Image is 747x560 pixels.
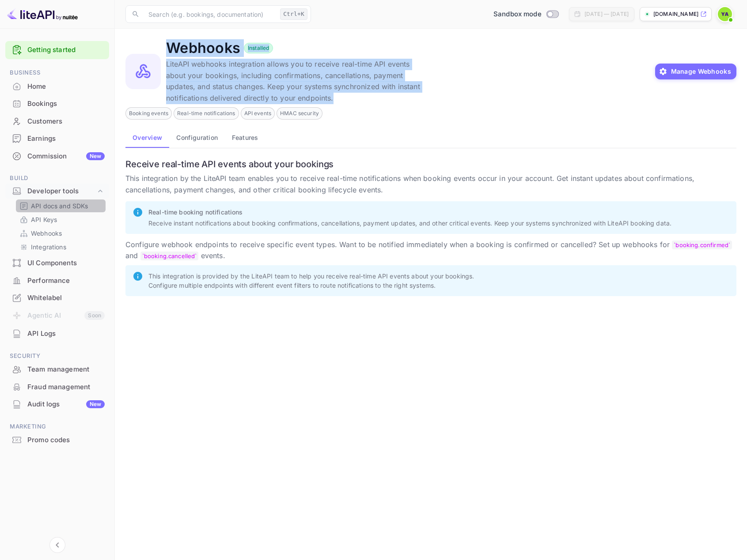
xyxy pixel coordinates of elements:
[5,272,109,289] a: Performance
[672,241,732,249] code: booking.confirmed
[5,113,109,130] div: Customers
[5,78,109,95] div: Home
[280,8,307,20] div: Ctrl+K
[5,95,109,113] div: Bookings
[27,365,105,375] div: Team management
[5,173,109,183] span: Build
[5,148,109,165] div: CommissionNew
[5,379,109,396] div: Fraud management
[27,186,96,196] div: Developer tools
[16,241,106,253] div: Integrations
[27,399,105,410] div: Audit logs
[5,325,109,342] a: API Logs
[5,396,109,412] a: Audit logsNew
[277,109,322,117] span: HMAC security
[5,361,109,378] div: Team management
[19,201,102,210] a: API docs and SDKs
[5,148,109,164] a: CommissionNew
[718,7,732,21] img: Yariv Adin
[5,432,109,448] a: Promo codes
[5,130,109,147] a: Earnings
[5,351,109,361] span: Security
[148,207,729,217] p: Real-time booking notifications
[241,109,275,117] span: API events
[27,435,105,445] div: Promo codes
[49,537,65,553] button: Collapse navigation
[125,173,736,195] p: This integration by the LiteAPI team enables you to receive real-time notifications when booking ...
[166,39,240,57] h4: Webhooks
[143,5,277,23] input: Search (e.g. bookings, documentation)
[27,258,105,268] div: UI Components
[16,227,106,240] div: Webhooks
[148,271,729,290] p: This integration is provided by the LiteAPI team to help you receive real-time API events about y...
[27,382,105,392] div: Fraud management
[31,242,66,252] p: Integrations
[7,7,78,21] img: LiteAPI logo
[27,329,105,339] div: API Logs
[5,272,109,289] div: Performance
[5,422,109,432] span: Marketing
[27,117,105,127] div: Customers
[125,159,736,169] h6: Receive real-time API events about your bookings
[86,152,105,160] div: New
[169,127,225,148] button: Configuration
[653,10,698,18] p: [DOMAIN_NAME]
[27,99,105,109] div: Bookings
[225,127,265,148] button: Features
[27,276,105,286] div: Performance
[31,229,62,238] p: Webhooks
[31,201,88,210] p: API docs and SDKs
[5,255,109,271] a: UI Components
[126,109,171,117] span: Booking events
[5,396,109,413] div: Audit logsNew
[27,82,105,92] div: Home
[493,9,542,19] span: Sandbox mode
[5,379,109,395] a: Fraud management
[16,199,106,212] div: API docs and SDKs
[5,184,109,199] div: Developer tools
[19,215,102,224] a: API Keys
[27,45,105,55] a: Getting started
[31,215,57,224] p: API Keys
[5,113,109,129] a: Customers
[5,255,109,272] div: UI Components
[86,400,105,408] div: New
[125,127,169,148] button: Overview
[148,218,729,228] p: Receive instant notifications about booking confirmations, cancellations, payment updates, and ot...
[5,289,109,306] a: Whitelabel
[5,130,109,147] div: Earnings
[584,10,629,18] div: [DATE] — [DATE]
[19,229,102,238] a: Webhooks
[27,151,105,162] div: Commission
[174,109,238,117] span: Real-time notifications
[5,41,109,59] div: Getting started
[490,9,562,19] div: Switch to Production mode
[655,64,737,79] button: Manage Webhooks
[19,242,102,252] a: Integrations
[5,95,109,112] a: Bookings
[5,78,109,94] a: Home
[5,432,109,449] div: Promo codes
[5,361,109,377] a: Team management
[140,252,199,260] code: booking.cancelled
[27,134,105,144] div: Earnings
[5,325,109,342] div: API Logs
[27,293,105,303] div: Whitelabel
[125,239,736,262] p: Configure webhook endpoints to receive specific event types. Want to be notified immediately when...
[244,44,273,52] span: Installed
[166,59,431,104] p: LiteAPI webhooks integration allows you to receive real-time API events about your bookings, incl...
[16,213,106,226] div: API Keys
[5,289,109,307] div: Whitelabel
[5,68,109,78] span: Business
